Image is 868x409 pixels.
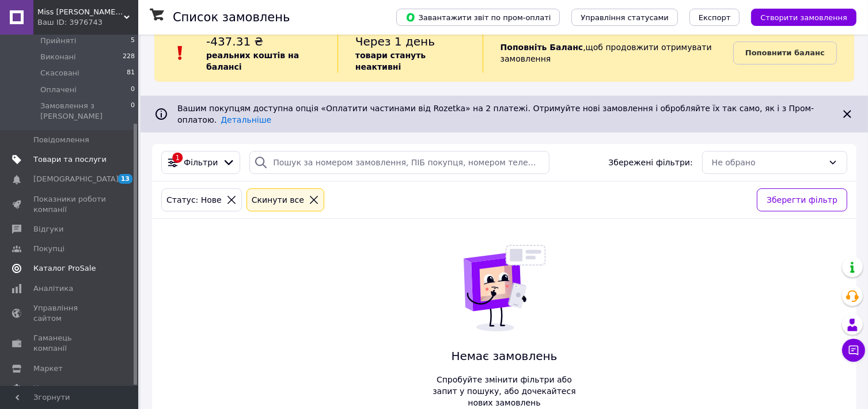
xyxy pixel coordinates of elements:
span: -437.31 ₴ [206,35,263,48]
span: Скасовані [40,68,79,78]
span: Експорт [699,13,731,22]
span: Товари та послуги [33,154,107,165]
span: Показники роботи компанії [33,194,107,215]
span: 228 [123,52,135,62]
span: Збережені фільтри: [608,157,692,168]
span: Налаштування [33,383,92,393]
button: Завантажити звіт по пром-оплаті [396,9,560,26]
a: Детальніше [221,115,271,124]
span: Фільтри [184,157,218,168]
h1: Список замовлень [173,10,290,24]
span: Управління сайтом [33,303,107,324]
span: Гаманець компанії [33,333,107,354]
button: Чат з покупцем [842,339,865,362]
b: Поповнити баланс [745,48,825,57]
span: Покупці [33,244,65,254]
span: Управління статусами [581,13,669,22]
span: Створити замовлення [760,13,847,22]
div: Не обрано [712,156,824,169]
div: , щоб продовжити отримувати замовлення [483,33,733,73]
b: товари стануть неактивні [355,51,426,71]
span: Маркет [33,363,63,374]
span: 0 [131,101,135,122]
span: Немає замовлень [429,348,581,365]
span: Аналітика [33,283,73,294]
button: Управління статусами [571,9,678,26]
a: Поповнити баланс [733,41,837,65]
div: Cкинути все [249,194,306,206]
span: Зберегти фільтр [767,194,837,206]
span: 81 [127,68,135,78]
span: [DEMOGRAPHIC_DATA] [33,174,119,184]
span: Виконані [40,52,76,62]
a: Створити замовлення [740,12,856,21]
div: Ваш ID: 3976743 [37,17,138,28]
span: Замовлення з [PERSON_NAME] [40,101,131,122]
input: Пошук за номером замовлення, ПІБ покупця, номером телефону, Email, номером накладної [249,151,549,174]
span: Через 1 день [355,35,435,48]
span: Вашим покупцям доступна опція «Оплатити частинами від Rozetka» на 2 платежі. Отримуйте нові замов... [177,104,814,124]
span: Спробуйте змінити фільтри або запит у пошуку, або дочекайтеся нових замовлень [429,374,581,408]
span: Miss Bunny 🐰 Дитячий одяг, взуття та аксесуари [37,7,124,17]
div: Статус: Нове [164,194,224,206]
span: Прийняті [40,36,76,46]
b: реальних коштів на балансі [206,51,299,71]
button: Створити замовлення [751,9,856,26]
b: Поповніть Баланс [501,43,583,52]
span: Каталог ProSale [33,263,96,274]
span: 5 [131,36,135,46]
span: Відгуки [33,224,63,234]
button: Зберегти фільтр [757,188,847,211]
button: Експорт [689,9,740,26]
img: :exclamation: [172,44,189,62]
span: Повідомлення [33,135,89,145]
span: Оплачені [40,85,77,95]
span: 13 [118,174,132,184]
span: 0 [131,85,135,95]
span: Завантажити звіт по пром-оплаті [405,12,551,22]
